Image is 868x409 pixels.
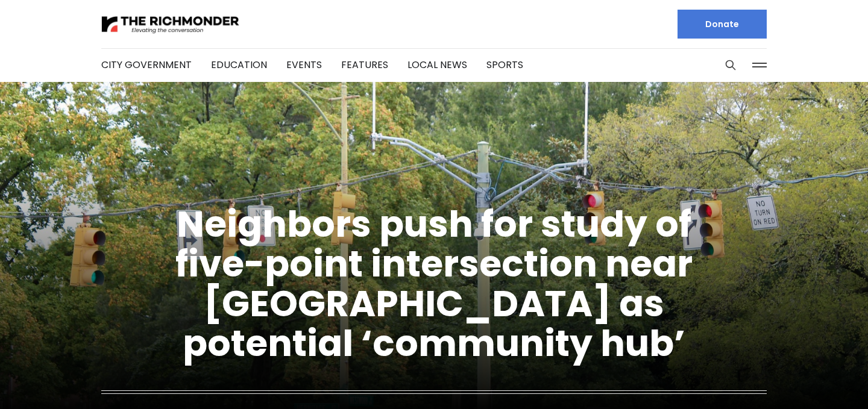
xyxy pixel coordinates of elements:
a: Features [341,58,388,72]
a: Local News [407,58,467,72]
a: Neighbors push for study of five-point intersection near [GEOGRAPHIC_DATA] as potential ‘communit... [175,199,693,369]
img: The Richmonder [101,14,240,35]
a: Education [211,58,267,72]
button: Search this site [722,56,740,74]
a: Donate [678,10,767,39]
a: Events [286,58,322,72]
a: City Government [101,58,192,72]
a: Sports [486,58,523,72]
